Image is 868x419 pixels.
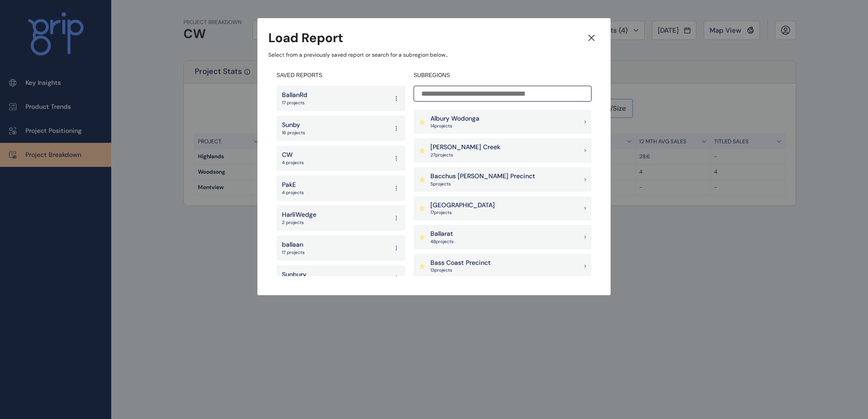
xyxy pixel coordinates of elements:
[430,239,454,245] p: 48 project s
[430,152,500,158] p: 27 project s
[430,201,495,210] p: [GEOGRAPHIC_DATA]
[282,249,305,256] p: 17 projects
[282,190,304,196] p: 4 projects
[282,219,316,226] p: 2 projects
[430,114,479,123] p: Albury Wodonga
[282,151,304,160] p: CW
[430,123,479,129] p: 14 project s
[282,270,306,279] p: Sunbury
[414,72,592,79] h4: SUBREGIONS
[430,143,500,152] p: [PERSON_NAME] Creek
[282,91,307,100] p: BallanRd
[282,160,304,166] p: 4 projects
[268,29,343,47] h3: Load Report
[282,130,305,136] p: 16 projects
[430,267,491,273] p: 13 project s
[282,180,304,190] p: PakE
[282,240,305,249] p: ballaan
[430,209,495,216] p: 17 project s
[282,100,307,106] p: 17 projects
[282,210,316,219] p: HarliWedge
[430,258,491,268] p: Bass Coast Precinct
[430,229,454,239] p: Ballarat
[282,121,305,130] p: Sunby
[430,181,535,187] p: 5 project s
[276,72,405,79] h4: SAVED REPORTS
[268,51,600,59] p: Select from a previously saved report or search for a subregion below...
[430,172,535,181] p: Bacchus [PERSON_NAME] Precinct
